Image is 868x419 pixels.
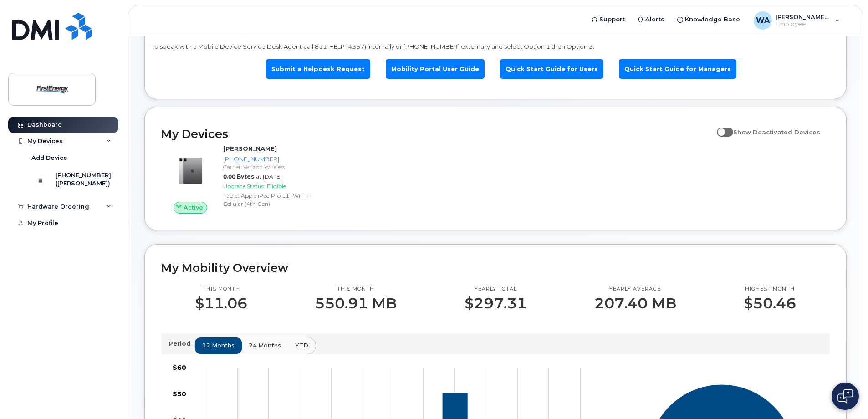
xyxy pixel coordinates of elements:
[465,295,527,312] p: $297.31
[619,59,736,79] a: Quick Start Guide for Managers
[465,286,527,293] p: Yearly total
[195,295,247,312] p: $11.06
[671,10,746,29] a: Knowledge Base
[776,20,830,28] span: Employee
[266,59,370,79] a: Submit a Helpdesk Request
[223,145,277,152] strong: [PERSON_NAME]
[223,155,317,164] div: [PHONE_NUMBER]
[223,173,254,180] span: 0.00 Bytes
[295,341,308,350] span: YTD
[386,59,485,79] a: Mobility Portal User Guide
[744,286,796,293] p: Highest month
[315,295,397,312] p: 550.91 MB
[747,11,846,30] div: Warner, Arla L
[315,286,397,293] p: This month
[645,15,664,24] span: Alerts
[168,149,212,193] img: image20231002-3703462-7tm9rn.jpeg
[173,390,186,399] tspan: $50
[631,10,671,29] a: Alerts
[161,127,712,141] h2: My Devices
[267,183,286,189] span: Eligible
[249,341,281,350] span: 24 months
[733,128,820,136] span: Show Deactivated Devices
[599,15,625,24] span: Support
[173,364,186,372] tspan: $60
[585,10,631,29] a: Support
[168,339,194,348] p: Period
[184,203,203,212] span: Active
[223,192,317,207] div: Tablet Apple iPad Pro 11" Wi-Fi + Cellular (4th Gen)
[744,295,796,312] p: $50.46
[500,59,603,79] a: Quick Start Guide for Users
[223,163,317,171] div: Carrier: Verizon Wireless
[594,286,676,293] p: Yearly average
[837,389,853,404] img: Open chat
[685,15,740,24] span: Knowledge Base
[717,123,724,131] input: Show Deactivated Devices
[161,261,830,275] h2: My Mobility Overview
[161,144,320,214] a: Active[PERSON_NAME][PHONE_NUMBER]Carrier: Verizon Wireless0.00 Bytesat [DATE]Upgrade Status:Eligi...
[152,42,839,51] p: To speak with a Mobile Device Service Desk Agent call 811-HELP (4357) internally or [PHONE_NUMBER...
[223,183,265,189] span: Upgrade Status:
[756,15,770,26] span: WA
[256,173,282,180] span: at [DATE]
[776,13,830,20] span: [PERSON_NAME] L
[594,295,676,312] p: 207.40 MB
[195,286,247,293] p: This month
